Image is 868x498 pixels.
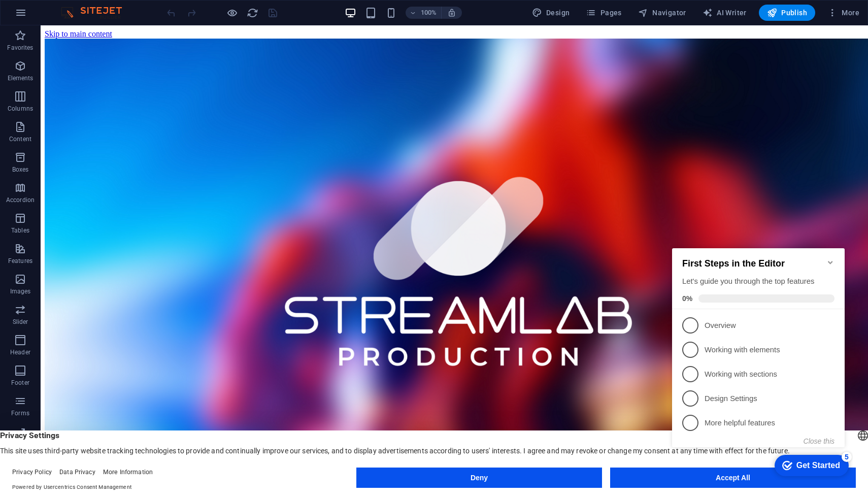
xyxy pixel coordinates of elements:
[4,172,177,196] li: More helpful features
[767,8,807,18] span: Publish
[10,287,31,295] p: Images
[4,4,72,13] a: Skip to main content
[174,213,184,223] div: 5
[14,20,166,30] h2: First Steps in the Editor
[37,179,158,190] p: More helpful features
[13,318,28,326] p: Slider
[421,7,437,19] h6: 100%
[11,226,29,235] p: Tables
[4,99,177,123] li: Working with elements
[14,56,30,64] span: 0%
[528,5,574,21] button: Design
[58,7,135,19] img: Editor Logo
[703,8,747,18] span: AI Writer
[246,7,258,19] button: reload
[226,7,238,19] button: Click here to leave preview mode and continue editing
[638,8,686,18] span: Navigator
[4,148,177,172] li: Design Settings
[823,5,863,21] button: More
[6,196,35,204] p: Accordion
[11,409,29,417] p: Forms
[11,379,29,387] p: Footer
[586,8,621,18] span: Pages
[634,5,690,21] button: Navigator
[827,8,859,18] span: More
[37,130,158,141] p: Working with sections
[7,44,33,52] p: Favorites
[528,5,574,21] div: Design (Ctrl+Alt+Y)
[158,20,166,28] div: Minimize checklist
[698,5,751,21] button: AI Writer
[8,257,32,265] p: Features
[136,198,166,207] button: Close this
[4,75,177,99] li: Overview
[10,348,30,356] p: Header
[8,74,34,82] p: Elements
[582,5,625,21] button: Pages
[759,5,815,21] button: Publish
[447,8,456,17] i: On resize automatically adjust zoom level to fit chosen device.
[107,216,181,238] div: Get Started 5 items remaining, 0% complete
[9,135,31,143] p: Content
[128,222,172,231] div: Get Started
[406,7,442,19] button: 100%
[14,38,166,48] div: Let's guide you through the top features
[37,82,158,92] p: Overview
[37,106,158,117] p: Working with elements
[37,155,158,165] p: Design Settings
[247,7,258,19] i: Reload page
[12,165,29,174] p: Boxes
[8,105,33,113] p: Columns
[4,123,177,148] li: Working with sections
[532,8,570,18] span: Design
